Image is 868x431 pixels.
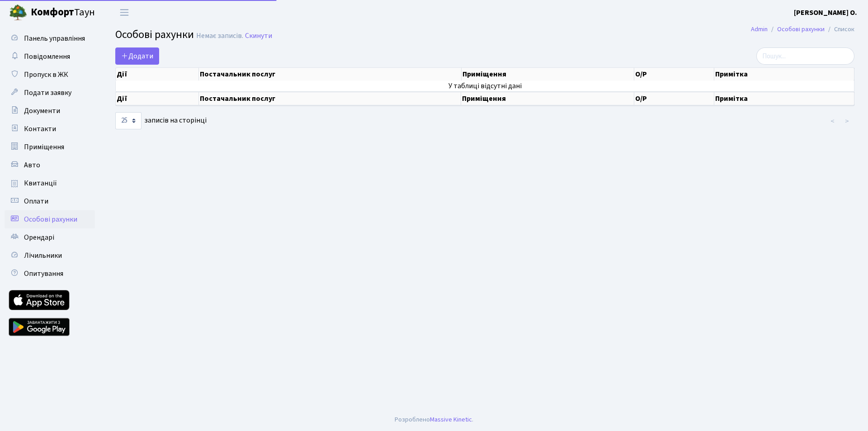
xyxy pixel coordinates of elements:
[5,174,95,192] a: Квитанції
[113,5,136,20] button: Переключити навігацію
[116,68,199,81] th: Дії
[5,120,95,138] a: Контакти
[115,112,142,129] select: записів на сторінці
[5,102,95,120] a: Документи
[24,88,71,98] span: Подати заявку
[24,196,48,206] span: Оплати
[245,32,272,40] a: Скинути
[24,142,64,152] span: Приміщення
[24,232,54,242] span: Орендарі
[9,4,27,22] img: logo.png
[5,210,95,228] a: Особові рахунки
[5,192,95,210] a: Оплати
[462,68,634,81] th: Приміщення
[24,124,56,134] span: Контакти
[751,24,768,34] a: Admin
[31,5,95,20] span: Таун
[794,7,857,18] a: [PERSON_NAME] О.
[634,68,715,81] th: О/Р
[24,269,63,279] span: Опитування
[714,68,854,81] th: Примітка
[5,84,95,102] a: Подати заявку
[5,246,95,265] a: Лічильники
[5,66,95,84] a: Пропуск в ЖК
[461,92,634,105] th: Приміщення
[121,51,153,61] span: Додати
[24,33,85,43] span: Панель управління
[5,29,95,47] a: Панель управління
[115,112,207,129] label: записів на сторінці
[196,32,243,40] div: Немає записів.
[5,156,95,174] a: Авто
[777,24,825,34] a: Особові рахунки
[199,68,461,81] th: Постачальник послуг
[756,47,854,65] input: Пошук...
[634,92,715,105] th: О/Р
[395,415,473,425] div: Розроблено .
[24,251,62,260] span: Лічильники
[116,92,199,105] th: Дії
[825,24,854,34] li: Список
[24,106,60,116] span: Документи
[199,92,461,105] th: Постачальник послуг
[5,47,95,66] a: Повідомлення
[24,160,40,170] span: Авто
[115,47,159,65] a: Додати
[5,228,95,246] a: Орендарі
[24,52,70,62] span: Повідомлення
[737,20,868,39] nav: breadcrumb
[31,5,74,19] b: Комфорт
[714,92,854,105] th: Примітка
[116,81,854,91] td: У таблиці відсутні дані
[24,178,57,188] span: Квитанції
[430,415,472,424] a: Massive Kinetic
[5,138,95,156] a: Приміщення
[115,27,194,43] span: Особові рахунки
[24,214,77,224] span: Особові рахунки
[24,70,68,80] span: Пропуск в ЖК
[5,265,95,283] a: Опитування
